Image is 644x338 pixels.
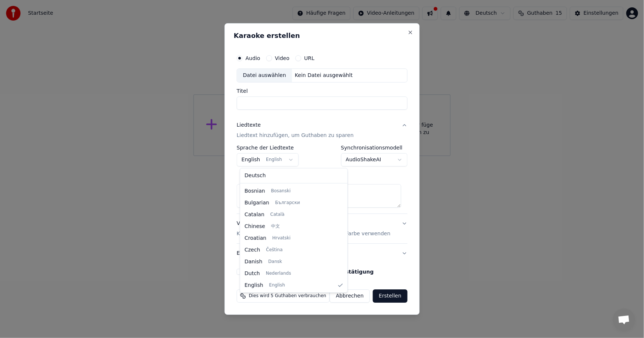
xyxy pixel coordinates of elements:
[269,282,285,288] span: English
[245,235,266,242] span: Croatian
[272,235,291,241] span: Hrvatski
[271,223,280,229] span: 中文
[270,212,284,218] span: Català
[245,258,262,265] span: Danish
[268,259,282,265] span: Dansk
[245,199,269,207] span: Bulgarian
[245,172,266,179] span: Deutsch
[245,246,260,254] span: Czech
[271,188,291,194] span: Bosanski
[245,282,263,289] span: English
[275,200,300,206] span: Български
[245,211,264,218] span: Catalan
[266,271,291,277] span: Nederlands
[266,247,283,253] span: Čeština
[245,223,265,230] span: Chinese
[245,270,260,277] span: Dutch
[245,187,265,195] span: Bosnian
